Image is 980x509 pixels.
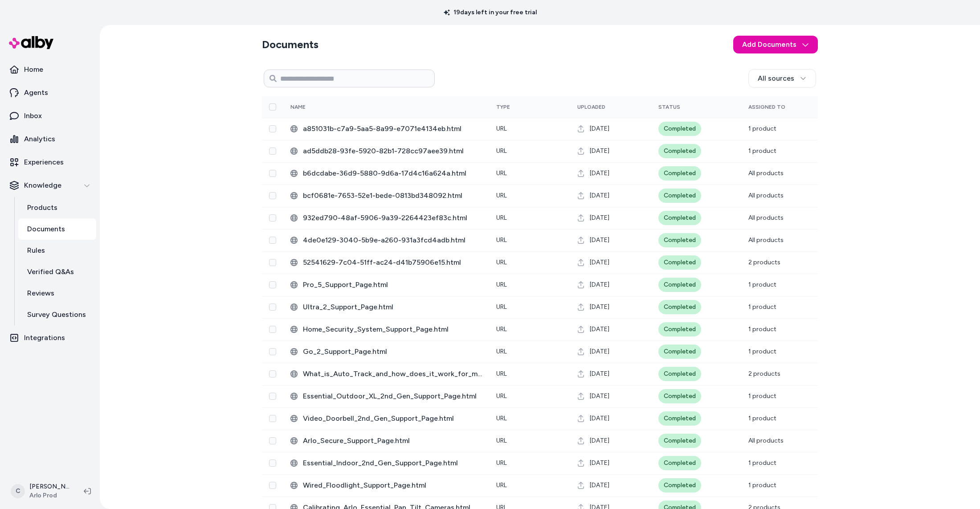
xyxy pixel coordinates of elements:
[748,281,776,288] span: 1 product
[758,73,794,84] span: All sources
[18,197,96,218] a: Products
[11,484,25,498] span: C
[748,481,776,489] span: 1 product
[590,436,609,445] span: [DATE]
[590,369,609,378] span: [DATE]
[303,458,482,468] span: Essential_Indoor_2nd_Gen_Support_Page.html
[590,236,609,245] span: [DATE]
[658,367,701,381] div: Completed
[496,303,507,311] span: URL
[290,391,482,402] div: Essential_Outdoor_XL_2nd_Gen_Support_Page.html
[748,192,784,199] span: All products
[590,392,609,401] span: [DATE]
[496,104,510,110] span: Type
[590,325,609,334] span: [DATE]
[290,458,482,468] div: Essential_Indoor_2nd_Gen_Support_Page.html
[496,192,507,199] span: URL
[590,213,609,222] span: [DATE]
[269,214,276,222] button: Select row
[496,214,507,222] span: URL
[748,415,776,422] span: 1 product
[590,347,609,356] span: [DATE]
[290,168,482,179] div: b6dcdabe-36d9-5880-9d6a-17d4c16a624a.html
[658,278,701,292] div: Completed
[4,128,96,150] a: Analytics
[290,146,482,156] div: ad5ddb28-93fe-5920-82b1-728cc97aee39.html
[658,104,680,110] span: Status
[748,348,776,355] span: 1 product
[748,325,776,333] span: 1 product
[748,392,776,400] span: 1 product
[269,103,276,111] button: Select all
[262,37,318,52] h2: Documents
[29,482,69,491] p: [PERSON_NAME]
[496,459,507,467] span: URL
[27,288,54,299] p: Reviews
[290,324,482,335] div: Home_Security_System_Support_Page.html
[658,411,701,426] div: Completed
[24,134,55,144] p: Analytics
[18,261,96,283] a: Verified Q&As
[590,303,609,312] span: [DATE]
[658,122,701,136] div: Completed
[496,236,507,244] span: URL
[290,302,482,312] div: Ultra_2_Support_Page.html
[658,478,701,493] div: Completed
[269,482,276,489] button: Select row
[748,259,780,266] span: 2 products
[658,389,701,403] div: Completed
[18,240,96,261] a: Rules
[748,437,784,444] span: All products
[658,322,701,337] div: Completed
[590,124,609,133] span: [DATE]
[577,104,605,110] span: Uploaded
[269,415,276,422] button: Select row
[4,105,96,127] a: Inbox
[27,224,65,234] p: Documents
[658,456,701,470] div: Completed
[658,434,701,448] div: Completed
[27,245,45,256] p: Rules
[290,123,482,134] div: a851031b-c7a9-5aa5-8a99-e7071e4134eb.html
[290,103,357,111] div: Name
[269,304,276,311] button: Select row
[496,325,507,333] span: URL
[24,157,64,168] p: Experiences
[658,255,701,270] div: Completed
[658,211,701,225] div: Completed
[748,214,784,222] span: All products
[303,235,482,246] span: 4de0e129-3040-5b9e-a260-931a3fcd4adb.html
[290,235,482,246] div: 4de0e129-3040-5b9e-a260-931a3fcd4adb.html
[496,437,507,444] span: URL
[496,392,507,400] span: URL
[658,300,701,314] div: Completed
[303,257,482,268] span: 52541629-7c04-51ff-ac24-d41b75906e15.html
[27,202,57,213] p: Products
[18,304,96,325] a: Survey Questions
[290,279,482,290] div: Pro_5_Support_Page.html
[290,213,482,223] div: 932ed790-48af-5906-9a39-2264423ef83c.html
[290,190,482,201] div: bcf0681e-7653-52e1-bede-0813bd348092.html
[658,233,701,247] div: Completed
[496,415,507,422] span: URL
[496,281,507,288] span: URL
[590,169,609,178] span: [DATE]
[290,369,482,379] div: What_is_Auto_Track_and_how_does_it_work_for_my_Arlo_Essential_Pan_Tilt_Cameras?.html
[496,259,507,266] span: URL
[269,393,276,400] button: Select row
[496,370,507,378] span: URL
[269,281,276,288] button: Select row
[4,152,96,173] a: Experiences
[496,169,507,177] span: URL
[290,435,482,446] div: Arlo_Secure_Support_Page.html
[303,213,482,223] span: 932ed790-48af-5906-9a39-2264423ef83c.html
[496,481,507,489] span: URL
[303,324,482,335] span: Home_Security_System_Support_Page.html
[269,326,276,333] button: Select row
[303,279,482,290] span: Pro_5_Support_Page.html
[269,348,276,355] button: Select row
[269,237,276,244] button: Select row
[658,166,701,181] div: Completed
[303,480,482,491] span: Wired_Floodlight_Support_Page.html
[4,59,96,80] a: Home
